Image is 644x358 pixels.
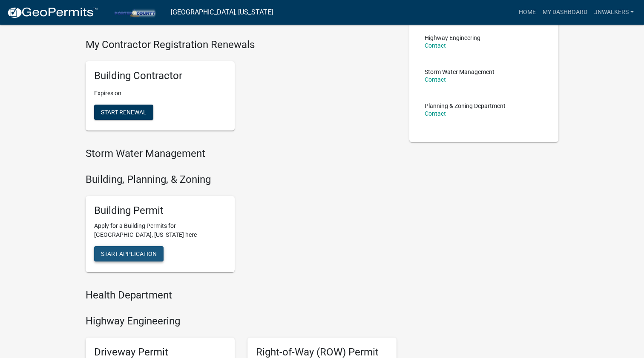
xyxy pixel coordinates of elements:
[86,315,397,327] h4: Highway Engineering
[94,89,226,98] p: Expires on
[425,35,480,41] p: Highway Engineering
[105,6,164,18] img: Porter County, Indiana
[94,222,226,239] p: Apply for a Building Permits for [GEOGRAPHIC_DATA], [US_STATE] here
[101,109,147,116] span: Start Renewal
[591,4,637,20] a: jnwalkers
[94,205,226,217] h5: Building Permit
[425,103,506,109] p: Planning & Zoning Department
[94,105,153,120] button: Start Renewal
[425,76,446,83] a: Contact
[94,70,226,82] h5: Building Contractor
[94,246,164,261] button: Start Application
[425,69,494,75] p: Storm Water Management
[86,173,397,186] h4: Building, Planning, & Zoning
[425,42,446,49] a: Contact
[86,39,397,137] wm-registration-list-section: My Contractor Registration Renewals
[86,148,397,160] h4: Storm Water Management
[171,5,273,20] a: [GEOGRAPHIC_DATA], [US_STATE]
[515,4,539,20] a: Home
[86,289,397,301] h4: Health Department
[425,110,446,117] a: Contact
[539,4,591,20] a: My Dashboard
[86,39,397,51] h4: My Contractor Registration Renewals
[101,250,157,257] span: Start Application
